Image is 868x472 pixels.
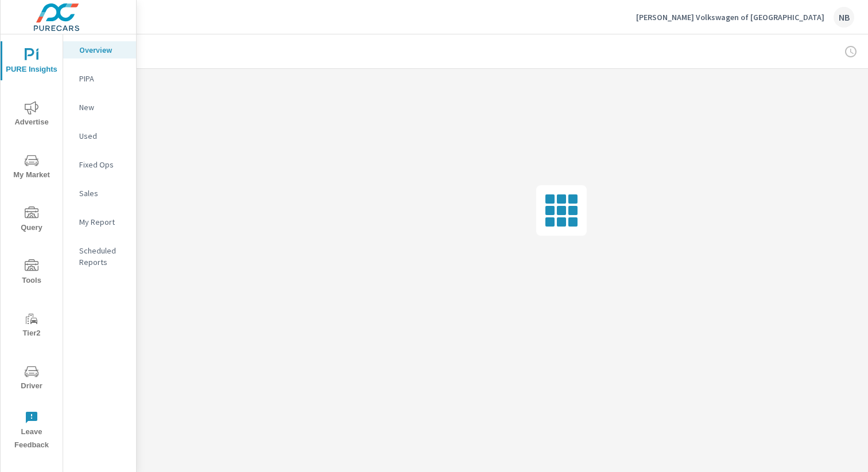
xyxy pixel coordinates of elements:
[63,41,136,58] div: Overview
[79,102,127,113] p: New
[1,34,63,457] div: nav menu
[63,156,136,173] div: Fixed Ops
[63,99,136,116] div: New
[63,70,136,87] div: PIPA
[79,44,127,56] p: Overview
[834,7,854,28] div: NB
[636,12,824,22] p: [PERSON_NAME] Volkswagen of [GEOGRAPHIC_DATA]
[4,411,59,452] span: Leave Feedback
[4,206,59,235] span: Query
[4,365,59,393] span: Driver
[79,73,127,84] p: PIPA
[79,188,127,199] p: Sales
[63,127,136,145] div: Used
[4,101,59,129] span: Advertise
[79,216,127,228] p: My Report
[63,213,136,231] div: My Report
[4,312,59,340] span: Tier2
[79,159,127,170] p: Fixed Ops
[79,245,127,268] p: Scheduled Reports
[79,130,127,142] p: Used
[4,259,59,287] span: Tools
[4,154,59,182] span: My Market
[63,242,136,271] div: Scheduled Reports
[63,185,136,202] div: Sales
[4,48,59,76] span: PURE Insights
